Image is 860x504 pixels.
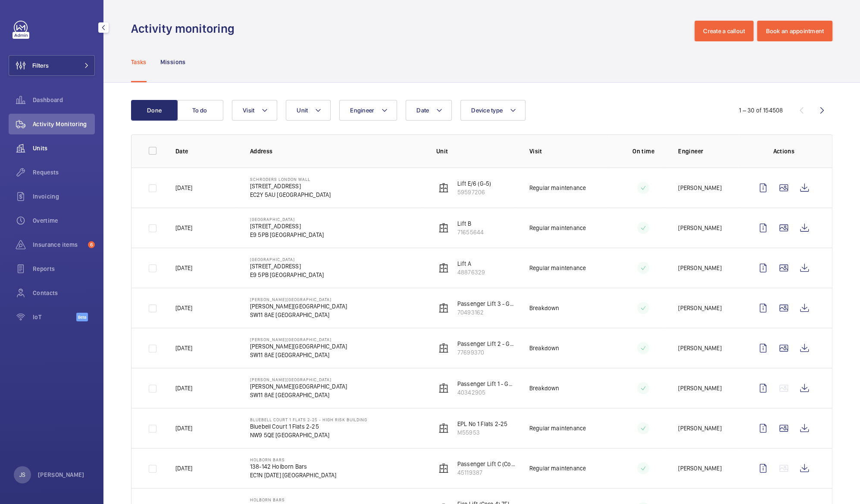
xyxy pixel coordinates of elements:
[175,424,192,432] p: [DATE]
[33,289,95,297] span: Contacts
[694,21,754,41] button: Create a callout
[250,351,347,359] p: SW11 8AE [GEOGRAPHIC_DATA]
[457,388,516,397] p: 40342905
[250,337,347,342] p: [PERSON_NAME][GEOGRAPHIC_DATA]
[529,184,586,192] p: Regular maintenance
[739,106,783,115] div: 1 – 30 of 154508
[250,217,324,222] p: [GEOGRAPHIC_DATA]
[529,344,560,352] p: Breakdown
[678,184,721,192] p: [PERSON_NAME]
[529,264,586,272] p: Regular maintenance
[436,147,516,156] p: Unit
[9,55,95,76] button: Filters
[250,422,367,431] p: Bluebell Court 1 Flats 2-25
[529,384,560,392] p: Breakdown
[19,470,25,479] p: JS
[678,304,721,312] p: [PERSON_NAME]
[250,431,367,439] p: NW9 5QE [GEOGRAPHIC_DATA]
[529,464,586,473] p: Regular maintenance
[250,417,367,422] p: Bluebell Court 1 Flats 2-25 - High Risk Building
[177,100,223,121] button: To do
[416,107,429,114] span: Date
[175,304,192,312] p: [DATE]
[757,21,832,41] button: Book an appointment
[33,120,95,128] span: Activity Monitoring
[250,382,347,391] p: [PERSON_NAME][GEOGRAPHIC_DATA]
[678,464,721,473] p: [PERSON_NAME]
[457,219,484,228] p: Lift B
[250,177,331,182] p: Schroders London Wall
[175,344,192,352] p: [DATE]
[250,262,324,271] p: [STREET_ADDRESS]
[33,240,84,249] span: Insurance items
[250,471,336,479] p: EC1N [DATE] [GEOGRAPHIC_DATA]
[457,299,516,308] p: Passenger Lift 3 - Guest Fire Lift
[38,470,84,479] p: [PERSON_NAME]
[457,468,516,477] p: 45119387
[33,96,95,104] span: Dashboard
[250,147,422,156] p: Address
[243,107,254,114] span: Visit
[250,311,347,319] p: SW11 8AE [GEOGRAPHIC_DATA]
[33,192,95,201] span: Invoicing
[250,462,336,471] p: 138-142 Holborn Bars
[250,377,347,382] p: [PERSON_NAME][GEOGRAPHIC_DATA]
[33,313,76,321] span: IoT
[250,257,324,262] p: [GEOGRAPHIC_DATA]
[457,380,516,388] p: Passenger Lift 1 - Guest Lift 1
[457,420,507,428] p: EPL No 1 Flats 2-25
[438,343,449,353] img: elevator.svg
[457,339,516,348] p: Passenger Lift 2 - Guest Lift Middle
[457,228,484,236] p: 71655644
[32,61,49,70] span: Filters
[457,460,516,468] p: Passenger Lift C (Core 12) 6FL
[529,304,560,312] p: Breakdown
[250,271,324,279] p: E9 5PB [GEOGRAPHIC_DATA]
[529,147,609,156] p: Visit
[131,100,178,121] button: Done
[438,463,449,473] img: elevator.svg
[33,144,95,152] span: Units
[33,216,95,225] span: Overtime
[457,268,485,277] p: 48876329
[438,223,449,233] img: elevator.svg
[250,302,347,311] p: [PERSON_NAME][GEOGRAPHIC_DATA]
[250,391,347,399] p: SW11 8AE [GEOGRAPHIC_DATA]
[175,147,236,156] p: Date
[678,424,721,432] p: [PERSON_NAME]
[678,264,721,272] p: [PERSON_NAME]
[250,342,347,351] p: [PERSON_NAME][GEOGRAPHIC_DATA]
[457,188,491,196] p: 59597206
[33,168,95,177] span: Requests
[457,428,507,437] p: M55953
[438,263,449,273] img: elevator.svg
[250,457,336,462] p: Holborn Bars
[438,183,449,193] img: elevator.svg
[131,21,240,37] h1: Activity monitoring
[232,100,277,121] button: Visit
[339,100,397,121] button: Engineer
[471,107,503,114] span: Device type
[250,190,331,199] p: EC2Y 5AU [GEOGRAPHIC_DATA]
[250,497,336,502] p: Holborn Bars
[131,58,147,66] p: Tasks
[438,383,449,393] img: elevator.svg
[250,230,324,239] p: E9 5PB [GEOGRAPHIC_DATA]
[33,264,95,273] span: Reports
[753,147,815,156] p: Actions
[678,344,721,352] p: [PERSON_NAME]
[175,264,192,272] p: [DATE]
[678,224,721,232] p: [PERSON_NAME]
[406,100,452,121] button: Date
[297,107,308,114] span: Unit
[160,58,186,66] p: Missions
[457,348,516,357] p: 77699370
[457,179,491,188] p: Lift E/6 (G-5)
[438,423,449,433] img: elevator.svg
[175,184,192,192] p: [DATE]
[350,107,374,114] span: Engineer
[460,100,525,121] button: Device type
[250,182,331,190] p: [STREET_ADDRESS]
[457,259,485,268] p: Lift A
[622,147,665,156] p: On time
